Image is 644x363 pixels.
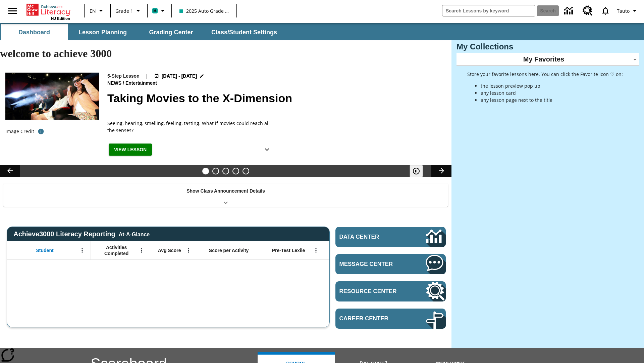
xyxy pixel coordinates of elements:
span: Data Center [339,234,403,240]
p: Store your favorite lessons here. You can click the Favorite icon ♡ on: [467,71,623,78]
span: Grade 1 [115,7,133,14]
button: View Lesson [109,144,152,156]
span: / [123,80,124,86]
button: Pause [410,165,423,177]
button: Lesson Planning [69,24,136,40]
button: Boost Class color is teal. Change class color [150,5,169,17]
div: Show Class Announcement Details [3,184,448,207]
a: Resource Center, Will open in new tab [335,281,446,301]
button: Grading Center [138,24,205,40]
p: Image Credit [5,128,34,135]
button: Slide 4 Pre-release lesson [232,168,239,174]
button: Slide 1 Taking Movies to the X-Dimension [202,168,209,174]
div: My Favorites [457,53,639,66]
a: Data Center [560,2,579,20]
button: Aug 18 - Aug 24 Choose Dates [153,73,206,80]
span: Entertainment [125,80,158,87]
li: any lesson card [481,89,623,96]
button: Slide 5 Career Lesson [243,168,249,174]
div: Seeing, hearing, smelling, feeling, tasting. What if movies could reach all the senses? [107,120,275,134]
button: Slide 3 Cars of the Future? [222,168,229,174]
button: Lesson carousel, Next [431,165,451,177]
button: Open Menu [77,245,87,255]
p: 5-Step Lesson [107,73,140,80]
span: News [107,80,123,87]
input: search field [442,5,535,16]
a: Message Center [335,254,446,274]
span: NJ Edition [51,16,70,21]
span: Score per Activity [209,247,249,253]
h2: Taking Movies to the X-Dimension [107,90,443,107]
span: Career Center [339,315,406,322]
h3: My Collections [457,42,639,51]
li: the lesson preview pop up [481,82,623,89]
button: Open side menu [3,1,22,21]
button: Class/Student Settings [206,24,282,40]
button: Show Details [260,144,274,156]
button: Grade: Grade 1, Select a grade [113,5,145,17]
a: Notifications [597,2,614,19]
button: Photo credit: Photo by The Asahi Shimbun via Getty Images [34,125,48,137]
button: Language: EN, Select a language [87,5,108,17]
div: At-A-Glance [119,230,150,238]
span: 2025 Auto Grade 1 A [179,7,229,14]
span: Avg Score [158,247,181,253]
button: Open Menu [137,245,147,255]
p: Show Class Announcement Details [186,188,265,195]
span: | [145,73,148,80]
div: Pause [410,165,430,177]
span: EN [90,7,96,14]
span: Resource Center [339,288,406,295]
span: B [153,6,157,15]
li: any lesson page next to the title [481,96,623,104]
span: Message Center [339,261,406,268]
button: Open Menu [311,245,321,255]
div: Home [26,2,70,21]
button: Profile/Settings [614,5,641,17]
img: Panel in front of the seats sprays water mist to the happy audience at a 4DX-equipped theater. [5,73,99,120]
span: [DATE] - [DATE] [162,73,197,80]
span: Achieve3000 Literacy Reporting [13,230,150,238]
button: Slide 2 Do You Want Fries With That? [212,168,219,174]
span: Pre-Test Lexile [272,247,305,253]
button: Dashboard [1,24,68,40]
a: Resource Center, Will open in new tab [579,2,597,20]
a: Career Center [335,309,446,329]
span: Activities Completed [94,244,139,256]
a: Data Center [335,227,446,247]
span: Student [36,247,54,253]
span: Tauto [617,7,630,14]
a: Home [26,3,70,16]
button: Open Menu [183,245,194,255]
